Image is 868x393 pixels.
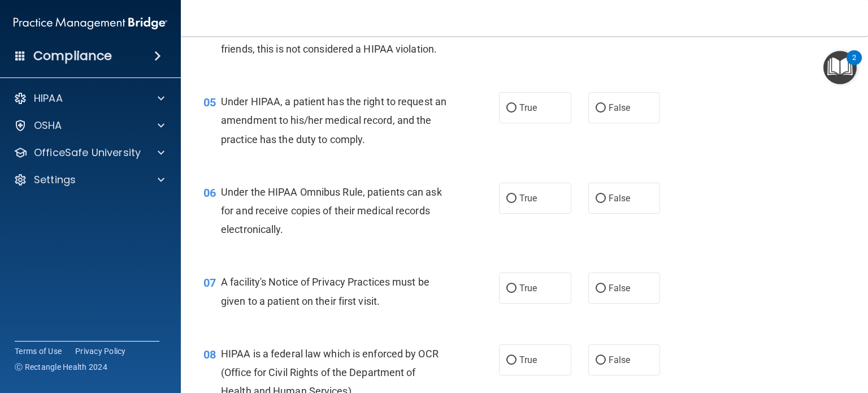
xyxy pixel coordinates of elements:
a: OfficeSafe University [14,146,164,159]
span: Under HIPAA, a patient has the right to request an amendment to his/her medical record, and the p... [221,96,446,145]
input: True [506,356,517,365]
button: Open Resource Center, 2 new notifications [823,51,857,84]
p: Settings [34,173,76,187]
span: Under the HIPAA Omnibus Rule, patients can ask for and receive copies of their medical records el... [221,186,442,235]
input: False [596,356,606,365]
div: 2 [852,58,856,72]
span: False [609,283,631,293]
span: False [609,102,631,113]
a: HIPAA [14,92,164,105]
p: HIPAA [34,92,63,105]
input: True [506,284,517,293]
span: 08 [203,348,216,361]
h4: Compliance [33,48,112,64]
input: True [506,104,517,113]
span: 06 [203,186,216,200]
span: True [519,193,537,204]
a: Privacy Policy [75,346,126,357]
p: OfficeSafe University [34,146,141,159]
a: OSHA [14,119,164,132]
a: Terms of Use [15,346,62,357]
span: 07 [203,276,216,290]
span: True [519,283,537,293]
p: OSHA [34,119,62,132]
a: Settings [14,173,164,187]
input: False [596,104,606,113]
span: True [519,102,537,113]
img: PMB logo [14,12,167,34]
span: False [609,193,631,204]
span: A facility's Notice of Privacy Practices must be given to a patient on their first visit. [221,276,429,306]
span: Ⓒ Rectangle Health 2024 [15,361,107,373]
input: False [596,284,606,293]
span: True [519,355,537,365]
input: False [596,195,606,203]
span: 05 [203,96,216,109]
span: False [609,355,631,365]
input: True [506,195,517,203]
